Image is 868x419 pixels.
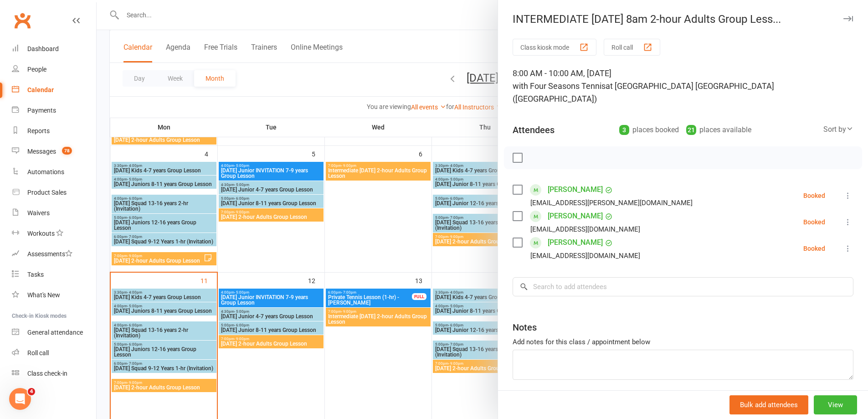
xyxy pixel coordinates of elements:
[498,13,868,26] div: INTERMEDIATE [DATE] 8am 2-hour Adults Group Less...
[686,125,696,135] div: 21
[12,264,96,285] a: Tasks
[513,321,537,334] div: Notes
[27,148,56,155] div: Messages
[513,67,853,105] div: 8:00 AM - 10:00 AM, [DATE]
[823,124,853,135] div: Sort by
[12,182,96,203] a: Product Sales
[604,39,660,56] button: Roll call
[27,189,67,196] div: Product Sales
[28,388,35,395] span: 4
[12,322,96,343] a: General attendance kiosk mode
[62,147,72,155] span: 78
[27,230,55,237] div: Workouts
[27,329,83,336] div: General attendance
[530,197,693,209] div: [EMAIL_ADDRESS][PERSON_NAME][DOMAIN_NAME]
[27,209,50,217] div: Waivers
[513,39,596,56] button: Class kiosk mode
[12,363,96,384] a: Class kiosk mode
[12,223,96,244] a: Workouts
[12,39,96,59] a: Dashboard
[12,121,96,141] a: Reports
[27,107,56,114] div: Payments
[803,245,825,252] div: Booked
[12,59,96,80] a: People
[513,336,853,347] div: Add notes for this class / appointment below
[513,81,774,103] span: at [GEOGRAPHIC_DATA] [GEOGRAPHIC_DATA] ([GEOGRAPHIC_DATA])
[513,277,853,296] input: Search to add attendees
[530,250,640,262] div: [EMAIL_ADDRESS][DOMAIN_NAME]
[513,124,555,136] div: Attendees
[548,182,603,197] a: [PERSON_NAME]
[803,192,825,199] div: Booked
[12,343,96,363] a: Roll call
[12,162,96,182] a: Automations
[513,81,606,91] span: with Four Seasons Tennis
[27,370,67,377] div: Class check-in
[12,244,96,264] a: Assessments
[12,285,96,305] a: What's New
[686,124,751,136] div: places available
[619,124,679,136] div: places booked
[27,250,72,258] div: Assessments
[27,291,60,299] div: What's New
[27,349,49,357] div: Roll call
[803,219,825,225] div: Booked
[729,395,808,414] button: Bulk add attendees
[11,9,34,32] a: Clubworx
[27,66,46,73] div: People
[12,100,96,121] a: Payments
[27,168,64,176] div: Automations
[9,388,31,410] iframe: Intercom live chat
[548,235,603,250] a: [PERSON_NAME]
[27,86,54,93] div: Calendar
[12,203,96,223] a: Waivers
[27,271,44,278] div: Tasks
[27,45,59,52] div: Dashboard
[27,127,50,134] div: Reports
[814,395,857,414] button: View
[548,209,603,223] a: [PERSON_NAME]
[12,141,96,162] a: Messages 78
[12,80,96,100] a: Calendar
[530,223,640,235] div: [EMAIL_ADDRESS][DOMAIN_NAME]
[619,125,629,135] div: 3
